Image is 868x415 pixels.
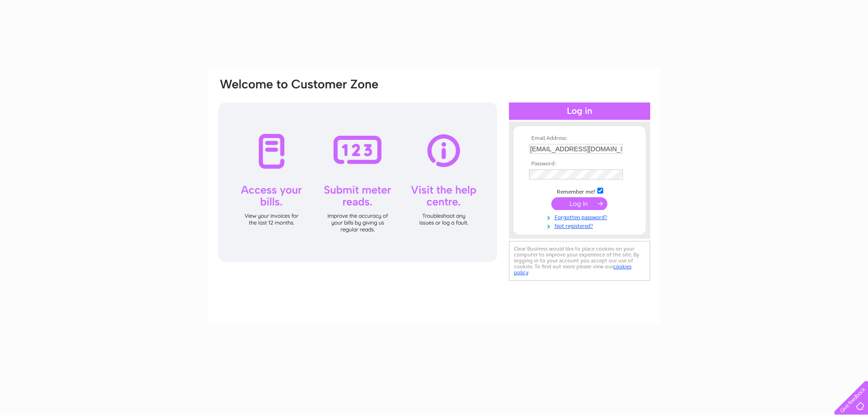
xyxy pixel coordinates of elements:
[551,197,607,210] input: Submit
[529,212,632,221] a: Forgotten password?
[527,135,632,142] th: Email Address:
[529,221,632,230] a: Not registered?
[514,263,632,276] a: cookies policy
[527,186,632,195] td: Remember me?
[509,241,650,281] div: Clear Business would like to place cookies on your computer to improve your experience of the sit...
[527,161,632,167] th: Password:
